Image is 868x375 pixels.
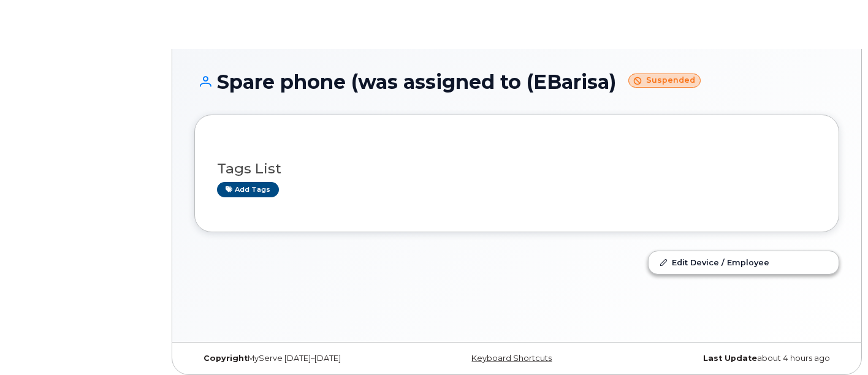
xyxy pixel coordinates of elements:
h3: Tags List [217,161,817,176]
small: Suspended [628,74,701,88]
div: about 4 hours ago [624,354,839,363]
h1: Spare phone (was assigned to (EBarisa) [194,71,839,93]
strong: Last Update [703,354,757,363]
a: Keyboard Shortcuts [471,354,552,363]
strong: Copyright [204,354,248,363]
a: Edit Device / Employee [649,251,839,273]
a: Add tags [217,182,279,197]
div: MyServe [DATE]–[DATE] [194,354,409,363]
